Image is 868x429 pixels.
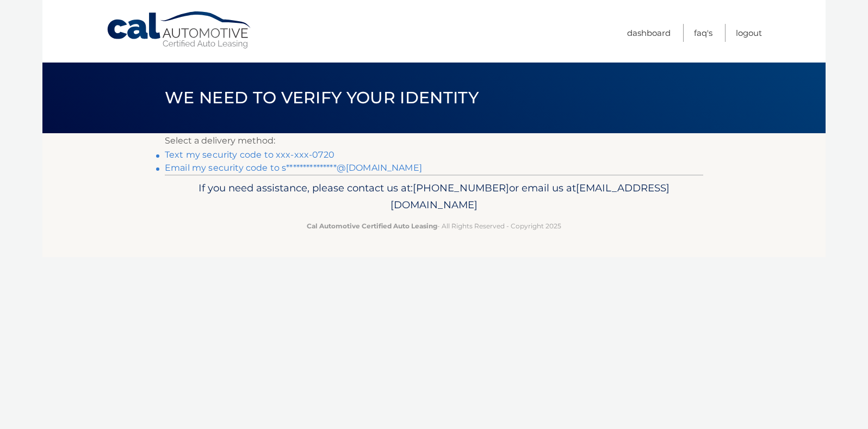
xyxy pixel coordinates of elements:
a: Text my security code to xxx-xxx-0720 [165,150,334,160]
p: If you need assistance, please contact us at: or email us at [172,179,696,214]
span: [PHONE_NUMBER] [413,182,509,194]
p: Select a delivery method: [165,133,703,148]
p: - All Rights Reserved - Copyright 2025 [172,220,696,232]
a: Cal Automotive [106,11,253,49]
span: We need to verify your identity [165,88,479,108]
a: Dashboard [627,24,671,42]
a: Logout [736,24,762,42]
a: FAQ's [694,24,712,42]
strong: Cal Automotive Certified Auto Leasing [307,222,437,230]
